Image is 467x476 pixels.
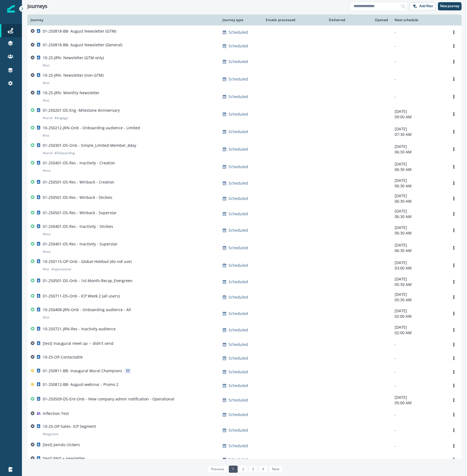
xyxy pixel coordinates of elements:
[43,442,80,448] p: [test] pendo clickers
[395,183,443,189] p: 06:30 AM
[395,443,443,449] p: -
[395,412,443,417] p: -
[410,2,436,10] button: Add filter
[27,439,462,453] a: [test] pendo clickersScheduled--Options
[27,123,462,140] a: 10-250212-JRN-Onb - Onboarding audience - Limited#listScheduled-[DATE]07:30 AMOptions
[229,228,248,233] p: Scheduled
[43,28,116,34] p: 01-250818-BB- August Newsletter (GTM)
[449,93,458,101] button: Options
[229,397,248,403] p: Scheduled
[449,326,458,334] button: Options
[395,43,443,49] p: -
[43,179,114,185] p: 01-250501-DS-Res - Winback - Creation
[229,311,248,316] p: Scheduled
[43,354,83,360] p: 10-25-OP-Contactable
[27,70,462,88] a: 10-25-JRN- Newsletter (non-GTM)#listScheduled--Options
[395,94,443,99] p: -
[229,30,248,35] p: Scheduled
[449,163,458,171] button: Options
[27,53,462,70] a: 10-25-JRN- Newsletter (GTM only)#listScheduled--Options
[395,230,443,236] p: 06:30 AM
[395,330,443,336] p: 02:00 AM
[395,457,443,462] p: -
[229,383,248,388] p: Scheduled
[43,411,69,416] p: Inflection-Test
[229,342,248,347] p: Scheduled
[55,150,75,156] p: # Onboarding
[269,466,283,473] a: Next page
[449,354,458,362] button: Options
[27,140,462,158] a: 01-250301-DS-Onb - Simple_Limited-Member_4day#send#OnboardingScheduled-[DATE]06:30 AMOptions
[229,147,248,152] p: Scheduled
[43,424,96,429] p: 10-25-OP-Sales- ICP Segment
[43,55,104,61] p: 10-25-JRN- Newsletter (GTM only)
[395,400,443,406] p: 05:00 AM
[449,340,458,349] button: Options
[395,193,443,199] p: [DATE]
[395,161,443,167] p: [DATE]
[395,395,443,400] p: [DATE]
[438,2,462,10] button: New journey
[395,167,443,172] p: 06:30 AM
[395,292,443,297] p: [DATE]
[43,210,117,216] p: 01-250501-DS-Res - Winback - Superstar
[27,206,462,222] a: 01-250501-DS-Res - Winback - SuperstarScheduled-[DATE]06:30 AMOptions
[229,43,248,49] p: Scheduled
[27,408,462,421] a: Inflection-TestScheduled--Options
[449,145,458,153] button: Options
[229,466,237,473] a: Page 1 is your current page
[249,466,257,473] a: Page 3
[229,355,248,361] p: Scheduled
[43,63,49,68] p: # list
[449,128,458,136] button: Options
[395,144,443,149] p: [DATE]
[449,244,458,252] button: Options
[229,76,248,82] p: Scheduled
[43,73,104,78] p: 10-25-JRN- Newsletter (non-GTM)
[229,180,248,186] p: Scheduled
[395,114,443,120] p: 09:00 AM
[352,18,388,22] div: Opened
[229,457,248,462] p: Scheduled
[43,259,132,264] p: 10-250115-OP-Onb - Global-Holdout (do not use)
[43,42,122,48] p: 01-250818-BB- August Newsletter (General)
[395,248,443,253] p: 06:30 AM
[206,466,283,473] ul: Pagination
[395,265,443,271] p: 03:00 AM
[395,383,443,388] p: -
[43,143,136,148] p: 01-250301-DS-Onb - Simple_Limited-Member_4day
[27,365,462,379] a: 01-250811-BB- Inaugural Mural ChampionsScheduled--Options
[395,59,443,64] p: -
[395,178,443,183] p: [DATE]
[449,58,458,66] button: Options
[395,314,443,319] p: 02:00 AM
[27,351,462,365] a: 10-25-OP-ContactableScheduled--Options
[7,5,15,13] img: Inflection
[43,160,115,166] p: 01-250401-DS-Res - Inactivity - Creation
[229,279,248,285] p: Scheduled
[395,342,443,347] p: -
[449,42,458,50] button: Options
[395,276,443,282] p: [DATE]
[27,158,462,176] a: 01-250401-DS-Res - Inactivity - Creation#testScheduled-[DATE]06:30 AMOptions
[395,355,443,361] p: -
[449,442,458,450] button: Options
[43,368,122,374] p: 01-250811-BB- Inaugural Mural Champions
[395,428,443,433] p: -
[27,3,47,9] h1: Journeys
[395,18,443,22] div: Next schedule
[395,369,443,375] p: -
[27,305,462,322] a: 10-250408-JRN-Onb - Onboarding audience - All#listScheduled-[DATE]02:00 AMOptions
[43,293,120,299] p: 01-250711-DS-Onb - ICP Week 2 (all users)
[43,115,52,121] p: # send
[259,466,267,473] a: Page 4
[27,379,462,392] a: 01-250812-BB- August-webinar - Promo 2Scheduled--Options
[27,222,462,239] a: 01-250401-DS-Res - Inactivity - Stickies#testScheduled-[DATE]06:30 AMOptions
[27,453,462,466] a: [test] R&D + newsletterScheduled--Options
[395,199,443,204] p: 06:30 AM
[27,289,462,305] a: 01-250711-DS-Onb - ICP Week 2 (all users)Scheduled-[DATE]05:30 AMOptions
[43,278,133,283] p: 01-250501-DS-Onb - 1st-Month-Recap_Evergreen
[229,59,248,64] p: Scheduled
[449,293,458,301] button: Options
[449,368,458,376] button: Options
